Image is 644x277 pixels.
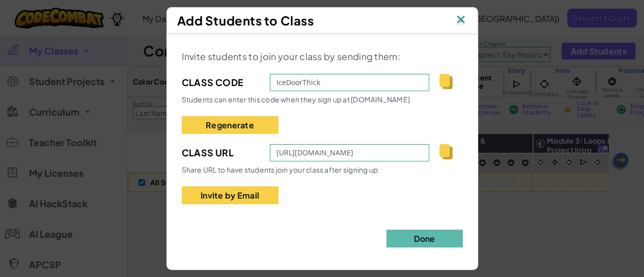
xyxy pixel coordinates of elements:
span: Class Code [182,75,260,90]
span: Students can enter this code when they sign up at [DOMAIN_NAME] [182,95,410,104]
img: IconCopy.svg [439,144,452,159]
img: IconCopy.svg [439,74,452,89]
button: Invite by Email [182,186,278,204]
span: Class Url [182,145,260,160]
button: Done [386,230,463,247]
span: Share URL to have students join your class after signing up [182,165,378,174]
button: Regenerate [182,116,278,134]
span: Add Students to Class [177,13,314,28]
span: Invite students to join your class by sending them: [182,50,400,62]
img: IconClose.svg [454,13,467,28]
